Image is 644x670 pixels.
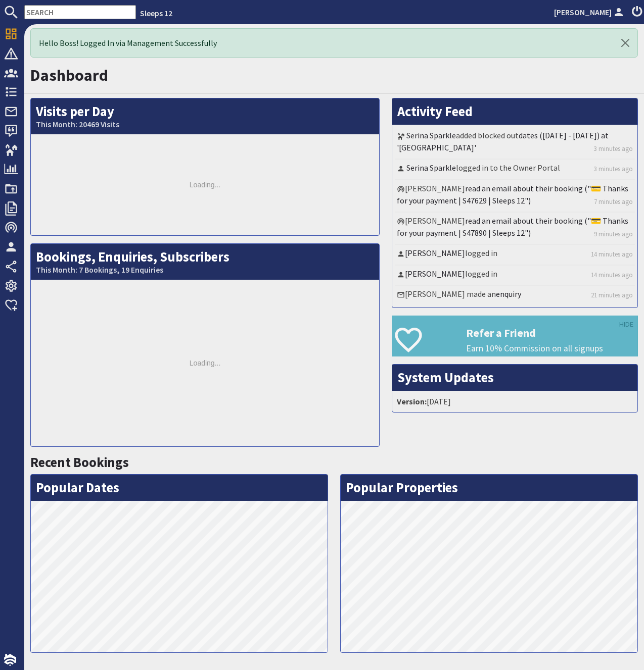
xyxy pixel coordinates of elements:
a: Sleeps 12 [140,8,172,18]
h2: Bookings, Enquiries, Subscribers [31,244,379,280]
img: staytech_i_w-64f4e8e9ee0a9c174fd5317b4b171b261742d2d393467e5bdba4413f4f884c10.svg [4,654,16,666]
a: Dashboard [30,65,108,85]
a: 14 minutes ago [591,249,633,259]
a: [PERSON_NAME] [405,269,465,279]
a: 3 minutes ago [594,164,633,174]
li: added blocked out [395,127,635,160]
small: This Month: 20469 Visits [36,120,374,129]
a: 21 minutes ago [591,290,633,300]
a: 3 minutes ago [594,144,633,153]
li: logged in to the Owner Portal [395,160,635,180]
a: System Updates [397,369,494,386]
h2: Visits per Day [31,98,379,134]
a: Serina Sparkle [406,130,456,140]
a: [PERSON_NAME] [554,6,626,18]
a: read an email about their booking ("💳 Thanks for your payment | S47890 | Sleeps 12") [397,216,628,238]
li: [DATE] [395,393,635,409]
a: 9 minutes ago [594,229,633,239]
li: [PERSON_NAME] [395,213,635,245]
h2: Popular Properties [341,475,637,501]
div: Loading... [31,134,379,235]
a: Refer a Friend Earn 10% Commission on all signups [392,316,638,356]
a: HIDE [619,319,633,330]
a: Activity Feed [397,103,473,120]
p: Earn 10% Commission on all signups [466,342,637,355]
input: SEARCH [24,5,136,19]
a: Serina Sparkle [406,163,456,173]
li: [PERSON_NAME] made an [395,286,635,305]
h3: Refer a Friend [466,326,637,339]
div: Loading... [31,280,379,446]
a: Recent Bookings [30,454,129,471]
li: logged in [395,245,635,265]
a: [PERSON_NAME] [405,248,465,258]
strong: Version: [397,396,427,406]
li: [PERSON_NAME] [395,180,635,213]
div: Hello Boss! Logged In via Management Successfully [30,28,638,58]
h2: Popular Dates [31,475,328,501]
a: read an email about their booking ("💳 Thanks for your payment | S47629 | Sleeps 12") [397,183,628,205]
small: This Month: 7 Bookings, 19 Enquiries [36,265,374,275]
a: enquiry [496,289,521,299]
a: 7 minutes ago [594,197,633,207]
li: logged in [395,266,635,286]
a: 14 minutes ago [591,270,633,280]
